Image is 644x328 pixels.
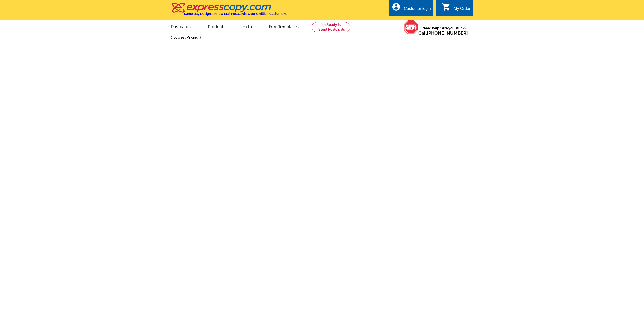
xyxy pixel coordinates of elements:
[200,20,234,32] a: Products
[234,20,260,32] a: Help
[171,6,287,16] a: Same Day Design, Print, & Mail Postcards. Over 1 Million Customers.
[163,20,199,32] a: Postcards
[184,12,287,16] h4: Same Day Design, Print, & Mail Postcards. Over 1 Million Customers.
[418,30,468,36] span: Call
[404,6,431,13] div: Customer login
[392,2,401,11] i: account_circle
[427,30,468,36] a: [PHONE_NUMBER]
[404,20,418,34] img: help
[392,6,431,12] a: account_circle Customer login
[454,6,470,13] div: My Order
[261,20,307,32] a: Free Templates
[441,2,451,11] i: shopping_cart
[441,6,470,12] a: shopping_cart My Order
[418,26,470,36] span: Need help? Are you stuck?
